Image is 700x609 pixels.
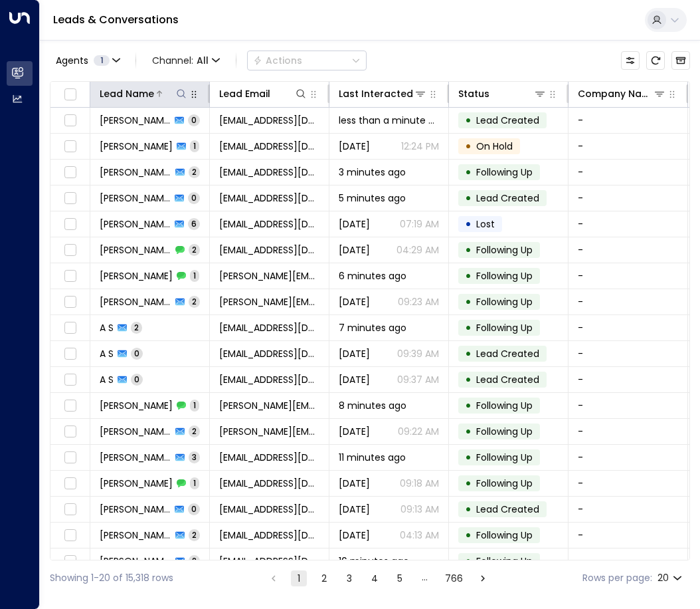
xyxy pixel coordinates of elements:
span: Channel: [147,51,225,70]
span: Toggle select row [62,346,78,362]
div: • [465,524,472,547]
a: Leads & Conversations [53,12,179,27]
span: 8 minutes ago [339,399,406,412]
span: hadiabdel773@yahoo.com [219,347,319,360]
span: Lead Created [476,347,539,360]
span: Following Up [476,399,533,412]
span: Toggle select row [62,138,78,155]
div: Lead Email [219,86,307,102]
button: Go to page 766 [442,570,466,586]
div: • [465,265,472,287]
p: 09:39 AM [397,347,439,360]
span: Toggle select row [62,527,78,544]
span: 6 minutes ago [339,269,406,283]
span: Yesterday [339,373,370,386]
td: - [569,237,688,263]
div: • [465,161,472,183]
span: Elizabeth Rushby [100,269,173,283]
div: Actions [253,55,302,66]
div: Last Interacted [339,86,413,102]
span: Sophia Wickum [100,451,171,464]
span: Kirsty Hibbard [100,191,171,205]
div: • [465,368,472,391]
td: - [569,445,688,470]
td: - [569,548,688,574]
span: John Doe [100,114,171,127]
span: Sophia Wickum [100,477,173,490]
div: • [465,213,472,235]
span: Following Up [476,243,533,257]
div: • [465,342,472,365]
div: • [465,316,472,339]
span: Following Up [476,425,533,438]
div: • [465,187,472,209]
span: Toggle select row [62,501,78,518]
td: - [569,160,688,185]
p: 12:24 PM [401,140,439,153]
td: - [569,134,688,159]
div: • [465,446,472,469]
div: • [465,550,472,572]
td: - [569,185,688,211]
div: Showing 1-20 of 15,318 rows [50,571,173,585]
td: - [569,108,688,133]
td: - [569,393,688,418]
span: Faizul Pritom [100,399,173,412]
span: Elizabeth Rushby [100,295,171,308]
span: Sep 25, 2025 [339,140,370,153]
span: Faizul Pritom [100,425,171,438]
span: hadiabdel773@yahoo.com [219,373,319,386]
span: kirstyhibs1987@gmail.com [219,243,319,257]
button: Actions [247,51,367,70]
span: Toggle select row [62,216,78,233]
span: Following Up [476,529,533,542]
td: - [569,211,688,237]
span: 1 [190,140,199,152]
span: 1 [190,400,199,411]
div: • [465,135,472,158]
span: Aug 30, 2025 [339,243,370,257]
span: swickum20@yahoo.com [219,529,319,542]
span: kayleighshelton06@gmail.com [219,554,319,568]
div: Lead Name [100,86,188,102]
span: Toggle select row [62,112,78,129]
span: Yesterday [339,347,370,360]
span: 2 [189,555,200,566]
div: • [465,472,472,495]
button: Go to page 3 [341,570,357,586]
td: - [569,289,688,314]
span: Toggle select row [62,294,78,310]
p: 09:37 AM [397,373,439,386]
td: - [569,471,688,496]
span: Yesterday [339,295,370,308]
div: 20 [657,568,685,588]
span: On Hold [476,140,513,153]
span: less than a minute ago [339,114,439,127]
div: Lead Email [219,86,270,102]
span: Toggle select row [62,424,78,440]
div: Status [458,86,547,102]
nav: pagination navigation [265,570,491,586]
span: 0 [188,503,200,515]
div: Status [458,86,489,102]
button: Agents1 [50,51,125,70]
span: Sophia Wickum [100,503,171,516]
span: courtneylewis987@gmail.com [219,166,319,179]
div: • [465,239,472,261]
button: Customize [621,51,640,70]
td: - [569,419,688,444]
span: Sophia Wickum [100,529,171,542]
td: - [569,523,688,548]
div: Button group with a nested menu [247,51,367,70]
span: Toggle select row [62,268,78,285]
span: kirstyhibs1987@gmail.com [219,217,319,231]
span: Agents [56,56,88,65]
div: • [465,109,472,132]
span: none@none.com [219,114,319,127]
div: Lead Name [100,86,154,102]
div: • [465,394,472,417]
span: Kirsty Hibbard [100,217,171,231]
span: Following Up [476,321,533,334]
span: Lead Created [476,191,539,205]
td: - [569,341,688,366]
